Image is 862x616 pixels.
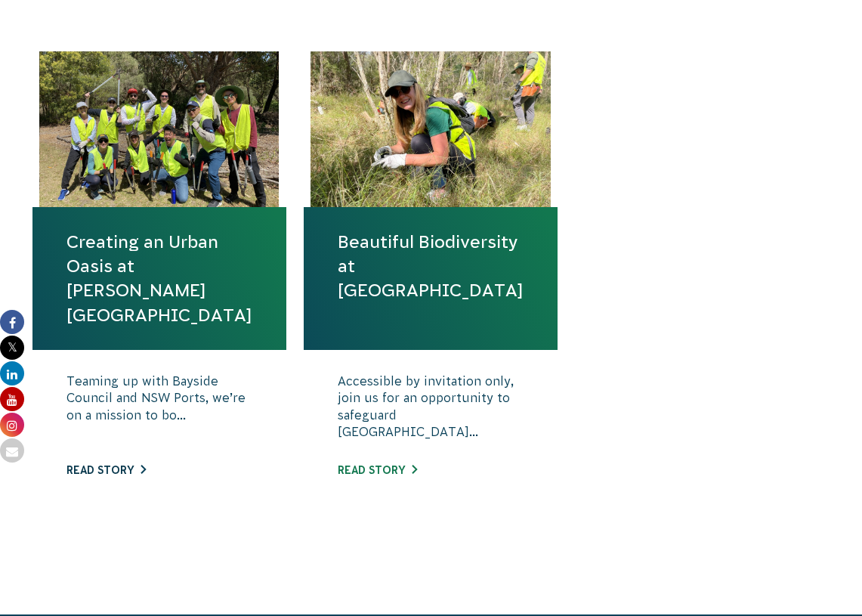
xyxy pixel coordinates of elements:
a: Beautiful Biodiversity at [GEOGRAPHIC_DATA] [338,230,524,303]
a: Read story [338,464,417,476]
a: Read story [66,464,146,476]
a: Creating an Urban Oasis at [PERSON_NAME][GEOGRAPHIC_DATA] [66,230,252,327]
p: Teaming up with Bayside Council and NSW Ports, we’re on a mission to bo... [66,373,252,448]
p: Accessible by invitation only, join us for an opportunity to safeguard [GEOGRAPHIC_DATA]... [338,373,524,448]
